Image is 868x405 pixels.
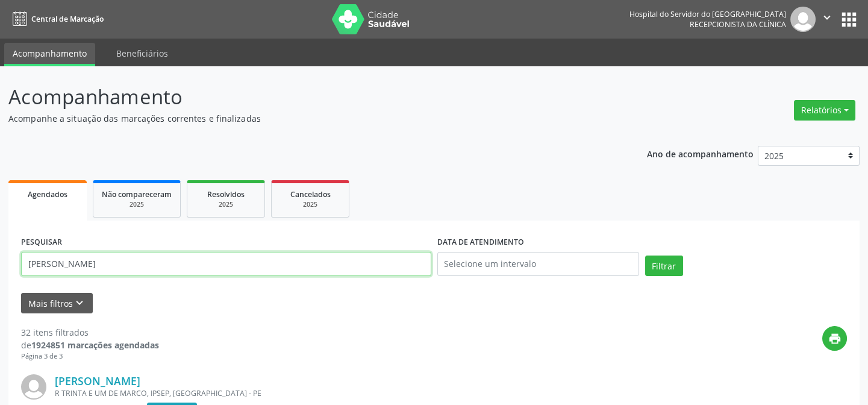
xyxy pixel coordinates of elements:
[21,233,62,252] label: PESQUISAR
[207,189,245,199] span: Resolvidos
[21,326,159,339] div: 32 itens filtrados
[290,189,331,199] span: Cancelados
[816,7,838,32] button: 
[21,374,46,400] img: img
[645,256,683,276] button: Filtrar
[196,200,256,209] div: 2025
[31,14,104,24] span: Central de Marcação
[21,339,159,351] div: de
[690,19,786,30] span: Recepcionista da clínica
[4,43,95,66] a: Acompanhamento
[8,9,104,29] a: Central de Marcação
[55,388,666,398] div: R TRINTA E UM DE MARCO, IPSEP, [GEOGRAPHIC_DATA] - PE
[794,100,855,121] button: Relatórios
[21,351,159,362] div: Página 3 de 3
[437,252,639,276] input: Selecione um intervalo
[790,7,816,32] img: img
[55,374,140,388] a: [PERSON_NAME]
[108,43,176,64] a: Beneficiários
[102,200,172,209] div: 2025
[437,233,524,252] label: DATA DE ATENDIMENTO
[31,339,159,351] strong: 1924851 marcações agendadas
[629,9,786,19] div: Hospital do Servidor do [GEOGRAPHIC_DATA]
[8,112,604,125] p: Acompanhe a situação das marcações correntes e finalizadas
[820,11,834,24] i: 
[21,252,431,276] input: Nome, código do beneficiário ou CPF
[647,146,754,161] p: Ano de acompanhamento
[838,9,860,30] button: apps
[21,293,93,314] button: Mais filtroskeyboard_arrow_down
[822,326,847,351] button: print
[828,332,841,345] i: print
[280,200,340,209] div: 2025
[73,297,86,310] i: keyboard_arrow_down
[8,82,604,112] p: Acompanhamento
[102,189,172,199] span: Não compareceram
[28,189,67,199] span: Agendados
